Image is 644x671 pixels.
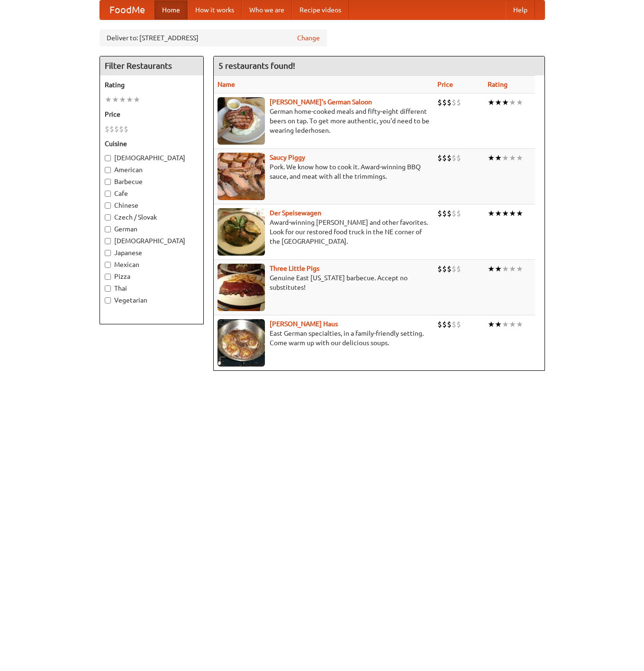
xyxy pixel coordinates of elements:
[105,165,199,175] label: American
[442,208,447,219] li: $
[488,264,495,274] li: ★
[105,189,199,198] label: Cafe
[218,81,235,88] a: Name
[442,153,447,163] li: $
[297,33,320,43] a: Change
[516,153,523,163] li: ★
[105,250,111,256] input: Japanese
[495,319,502,330] li: ★
[105,284,199,293] label: Thai
[218,218,430,246] p: Award-winning [PERSON_NAME] and other favorites. Look for our restored food truck in the NE corne...
[502,153,509,163] li: ★
[105,167,111,173] input: American
[105,201,199,210] label: Chinese
[105,297,111,303] input: Vegetarian
[495,264,502,274] li: ★
[105,153,199,163] label: [DEMOGRAPHIC_DATA]
[105,295,199,305] label: Vegetarian
[105,124,109,134] li: $
[437,319,442,330] li: $
[437,208,442,219] li: $
[456,153,461,163] li: $
[447,153,452,163] li: $
[456,97,461,108] li: $
[452,208,456,219] li: $
[133,94,140,105] li: ★
[218,319,265,367] img: kohlhaus.jpg
[105,262,111,268] input: Mexican
[105,224,199,234] label: German
[105,238,111,244] input: [DEMOGRAPHIC_DATA]
[495,208,502,219] li: ★
[124,124,128,134] li: $
[509,97,516,108] li: ★
[270,154,305,161] a: Saucy Piggy
[502,208,509,219] li: ★
[488,97,495,108] li: ★
[270,265,319,272] a: Three Little Pigs
[495,97,502,108] li: ★
[119,124,124,134] li: $
[218,107,430,135] p: German home-cooked meals and fifty-eight different beers on tap. To get more authentic, you'd nee...
[488,153,495,163] li: ★
[105,80,199,90] h5: Rating
[105,226,111,232] input: German
[105,179,111,185] input: Barbecue
[218,208,265,256] img: speisewagen.jpg
[452,264,456,274] li: $
[105,236,199,246] label: [DEMOGRAPHIC_DATA]
[218,329,430,348] p: East German specialties, in a family-friendly setting. Come warm up with our delicious soups.
[105,260,199,269] label: Mexican
[112,94,119,105] li: ★
[126,94,133,105] li: ★
[218,162,430,181] p: Pork. We know how to cook it. Award-winning BBQ sauce, and meat with all the trimmings.
[105,214,111,221] input: Czech / Slovak
[452,153,456,163] li: $
[242,0,292,19] a: Who we are
[105,248,199,257] label: Japanese
[509,264,516,274] li: ★
[437,264,442,274] li: $
[105,177,199,186] label: Barbecue
[105,274,111,280] input: Pizza
[447,208,452,219] li: $
[456,264,461,274] li: $
[105,272,199,281] label: Pizza
[509,208,516,219] li: ★
[502,97,509,108] li: ★
[495,153,502,163] li: ★
[447,97,452,108] li: $
[270,320,338,328] a: [PERSON_NAME] Haus
[516,97,523,108] li: ★
[100,29,327,46] div: Deliver to: [STREET_ADDRESS]
[442,97,447,108] li: $
[437,97,442,108] li: $
[105,191,111,197] input: Cafe
[270,98,372,106] a: [PERSON_NAME]'s German Saloon
[218,264,265,311] img: littlepigs.jpg
[218,61,295,70] ng-pluralize: 5 restaurants found!
[509,153,516,163] li: ★
[456,319,461,330] li: $
[105,94,112,105] li: ★
[270,209,321,217] a: Der Speisewagen
[100,0,154,19] a: FoodMe
[452,319,456,330] li: $
[516,319,523,330] li: ★
[488,319,495,330] li: ★
[105,212,199,222] label: Czech / Slovak
[114,124,119,134] li: $
[188,0,242,19] a: How it works
[442,264,447,274] li: $
[447,319,452,330] li: $
[105,202,111,209] input: Chinese
[218,97,265,145] img: esthers.jpg
[516,264,523,274] li: ★
[456,208,461,219] li: $
[218,273,430,292] p: Genuine East [US_STATE] barbecue. Accept no substitutes!
[502,264,509,274] li: ★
